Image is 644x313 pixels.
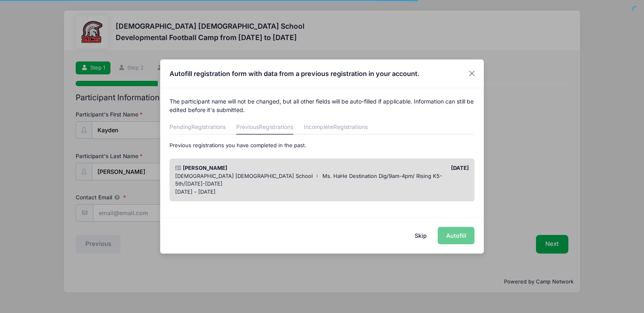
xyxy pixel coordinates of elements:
[333,123,368,130] span: Registrations
[175,173,313,179] span: [DEMOGRAPHIC_DATA] [DEMOGRAPHIC_DATA] School
[169,69,419,78] h4: Autofill registration form with data from a previous registration in your account.
[322,164,473,172] div: [DATE]
[169,97,475,114] p: The participant name will not be changed, but all other fields will be auto-filled if applicable....
[171,164,322,172] div: [PERSON_NAME]
[169,120,226,135] a: Pending
[407,227,435,244] button: Skip
[191,123,226,130] span: Registrations
[236,120,293,135] a: Previous
[175,188,469,196] div: [DATE] - [DATE]
[304,120,368,135] a: Incomplete
[169,142,475,150] p: Previous registrations you have completed in the past.
[259,123,293,130] span: Registrations
[465,66,479,81] button: Close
